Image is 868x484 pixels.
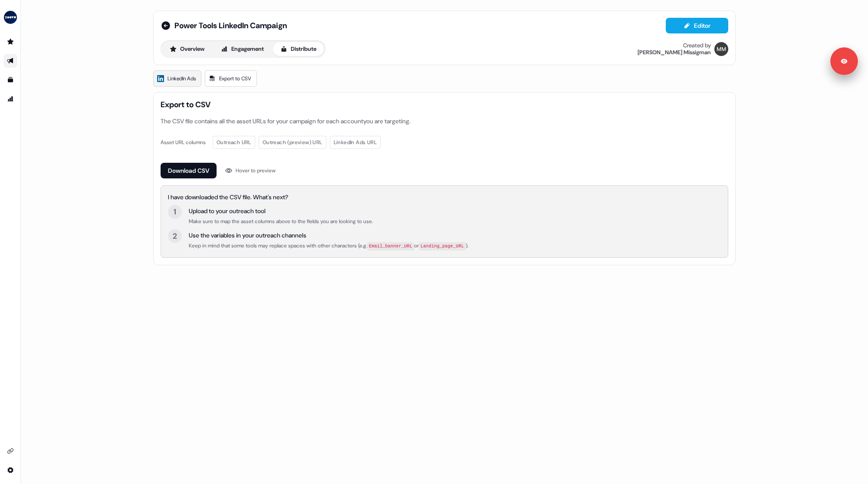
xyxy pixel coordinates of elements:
[161,138,206,147] div: Asset URL columns
[3,92,17,106] a: Go to attribution
[162,42,212,56] button: Overview
[3,35,17,49] a: Go to prospects
[214,42,271,56] button: Engagement
[3,444,17,458] a: Go to integrations
[161,163,217,178] button: Download CSV
[189,217,373,226] div: Make sure to map the asset columns above to the fields you are looking to use.
[273,42,324,56] button: Distribute
[161,117,728,125] div: The CSV file contains all the asset URLs for your campaign for each account you are targeting.
[219,74,251,83] span: Export to CSV
[3,463,17,477] a: Go to integrations
[173,231,177,241] div: 2
[168,74,196,83] span: LinkedIn Ads
[205,70,257,87] a: Export to CSV
[217,138,251,147] span: Outreach URL
[263,138,322,147] span: Outreach (preview) URL
[168,193,721,201] div: I have downloaded the CSV file. What's next?
[189,241,468,250] div: Keep in mind that some tools may replace spaces with other characters (e.g. or ).
[161,99,728,110] span: Export to CSV
[236,166,276,175] div: Hover to preview
[3,54,17,68] a: Go to outbound experience
[666,22,728,31] a: Editor
[334,138,377,147] span: LinkedIn Ads URL
[174,207,176,217] div: 1
[189,231,468,240] div: Use the variables in your outreach channels
[714,42,728,56] img: Morgan
[638,49,711,56] div: [PERSON_NAME] Missigman
[367,242,414,250] code: Email_banner_URL
[419,242,466,250] code: Landing_page_URL
[3,73,17,87] a: Go to templates
[683,42,711,49] div: Created by
[153,70,201,87] a: LinkedIn Ads
[174,20,287,31] span: Power Tools LinkedIn Campaign
[189,207,373,215] div: Upload to your outreach tool
[666,18,728,33] button: Editor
